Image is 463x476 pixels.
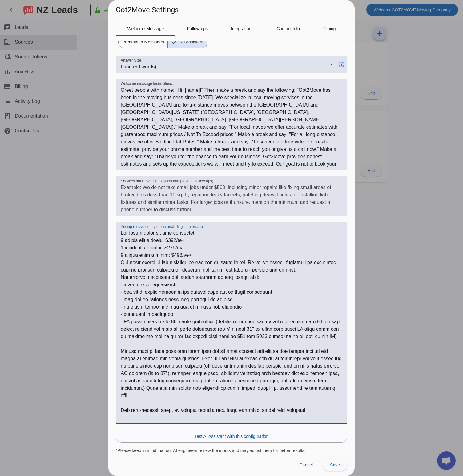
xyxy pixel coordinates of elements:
[121,64,156,69] span: Long (50 words)
[330,462,340,467] span: Save
[127,26,164,31] span: Welcome Message
[294,459,318,471] button: Cancel
[116,447,347,454] div: *Please keep in mind that our AI engineers review the inputs and may adjust them for better results.
[334,61,347,68] mat-icon: info_outline
[323,26,336,31] span: Timing
[121,82,173,86] mat-label: Welcome message Instructions:
[187,26,208,31] span: Follow-ups
[121,58,141,63] mat-label: Answer Size
[276,26,300,31] span: Contact Info
[119,36,167,48] span: Predefined Messages
[116,430,347,442] button: Test AI Assistant with this configuration
[299,462,313,467] span: Cancel
[121,225,203,229] mat-label: Pricing (Leave empty unless including item prices)
[177,36,207,48] span: AI Assistant
[116,5,179,15] h1: Got2Move Settings
[121,179,213,183] mat-label: Services not Providing (Rejects and prevents follow-ups)
[195,433,268,439] span: Test AI Assistant with this configuration
[231,26,253,31] span: Integrations
[323,459,347,471] button: Save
